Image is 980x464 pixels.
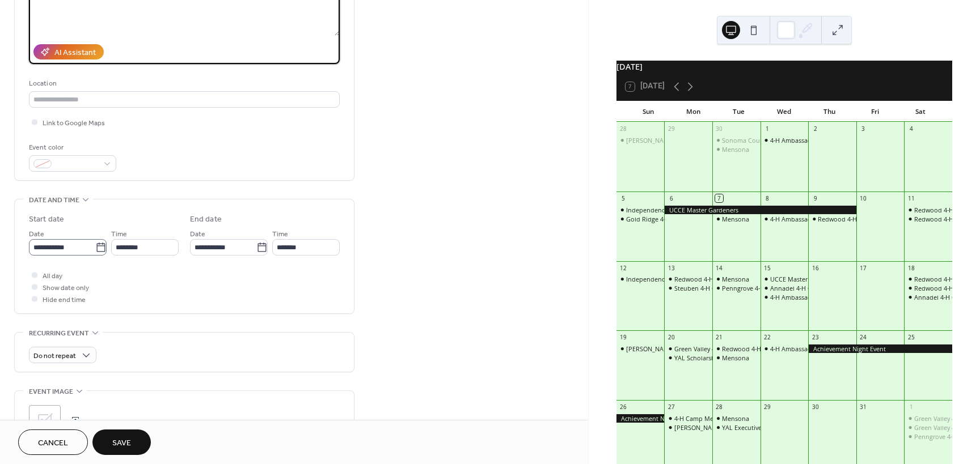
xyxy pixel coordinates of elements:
div: [DATE] [616,61,952,73]
div: Location [29,78,337,90]
div: 25 [907,334,915,342]
div: 4-H Ambassador Meeting [770,215,843,223]
div: Green Valley 4-H Food Preservation & Baking [904,414,952,423]
div: 18 [907,264,915,272]
span: Hide end time [43,294,86,306]
div: Mon [671,101,716,122]
div: 27 [668,403,675,411]
div: [PERSON_NAME] 4-H Rabbits [626,344,710,353]
span: Do not repeat [33,350,76,363]
div: 22 [763,334,771,342]
div: [PERSON_NAME] 4-H Rabbits & March Hare [626,136,751,144]
div: YAL Executive & Finance Meeting [712,423,761,432]
div: 21 [715,334,723,342]
div: 30 [715,125,723,133]
div: 12 [619,264,627,272]
div: Achievement Night Event [808,344,952,353]
div: [PERSON_NAME] 4-H Sheep [674,423,754,432]
div: 9 [812,194,820,202]
span: Cancel [38,437,68,449]
div: 4-H Ambassador Meeting [770,344,843,353]
div: Penngrove 4-H Arts & Crafts [904,432,952,441]
div: Redwood 4-H Baking [914,215,975,223]
div: Penngrove 4-H Club Meeting [722,284,805,292]
div: Mensona [712,215,761,223]
div: Independence 4-H Linocut, Printing & Woodcarving [626,275,776,283]
div: Gold Ridge 4-H Rabbits [626,215,694,223]
div: Tue [716,101,762,122]
div: Mensona [722,275,749,283]
span: Save [112,437,131,449]
div: 4-H Camp Meeting [664,414,712,423]
div: 10 [859,194,867,202]
div: Mensona [722,215,749,223]
div: 4-H Ambassador Meeting [761,136,809,144]
div: Mensona [712,354,761,362]
div: YAL Scholarship Committee Meeting [674,354,780,362]
div: Steuben 4-H Club Meeting [664,284,712,292]
div: 29 [668,125,675,133]
div: Independence 4-H Linocut, Printing & Woodcarving [626,206,776,214]
div: Redwood 4-H Beginning Sewing [904,206,952,214]
div: 20 [668,334,675,342]
div: 1 [763,125,771,133]
div: Redwood 4-H Club Meeting [664,275,712,283]
div: Canfield 4-H Sheep [664,423,712,432]
div: 23 [812,334,820,342]
div: Mensona [722,414,749,423]
div: Mensona [722,145,749,154]
span: Show date only [43,282,89,294]
span: Date [190,228,205,240]
div: 31 [859,403,867,411]
div: 16 [812,264,820,272]
div: YAL Executive & Finance Meeting [722,423,818,432]
div: Canfield 4-H Rabbits & March Hare [616,136,665,144]
div: 14 [715,264,723,272]
div: Redwood 4-H Beef [904,275,952,283]
div: End date [190,214,222,225]
div: UCCE Master Gardeners [770,275,839,283]
span: Link to Google Maps [43,117,105,129]
div: Achievement Night Event [616,414,665,423]
div: Mensona [712,145,761,154]
span: Time [111,228,127,240]
div: Annadel 4-H Goats [770,284,825,292]
div: Fri [852,101,898,122]
button: Cancel [18,429,88,455]
div: 19 [619,334,627,342]
div: Mensona [722,354,749,362]
div: 4-H Ambassador Meeting [761,293,809,301]
div: Redwood 4-H Rabbit & Cavy [808,215,856,223]
div: Green Valley 4-H Arts & Crafts [904,423,952,432]
div: Independence 4-H Linocut, Printing & Woodcarving [616,275,665,283]
div: 17 [859,264,867,272]
button: Save [92,429,151,455]
div: Sun [626,101,671,122]
div: 24 [859,334,867,342]
div: Sonoma County 4-H Volunteer Orientation [712,136,761,144]
div: Redwood 4-H Beef [914,275,968,283]
div: 4 [907,125,915,133]
div: 26 [619,403,627,411]
div: Independence 4-H Linocut, Printing & Woodcarving [616,206,665,214]
div: 4-H Camp Meeting [674,414,728,423]
div: 30 [812,403,820,411]
div: Thu [807,101,852,122]
div: Sat [898,101,943,122]
div: 7 [715,194,723,202]
div: Annadel 4-H Cooking [904,293,952,301]
div: 6 [668,194,675,202]
div: Annadel 4-H Goats [761,284,809,292]
div: YAL Scholarship Committee Meeting [664,354,712,362]
div: 2 [812,125,820,133]
div: UCCE Master Gardeners [664,206,856,214]
div: 4-H Ambassador Meeting [761,344,809,353]
div: 8 [763,194,771,202]
span: Time [272,228,288,240]
div: Redwood 4-H Baking [904,215,952,223]
div: Sonoma County 4-H Volunteer Orientation [722,136,846,144]
div: Redwood 4-H Club Meeting [674,275,754,283]
span: Date [29,228,44,240]
span: Recurring event [29,327,89,339]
